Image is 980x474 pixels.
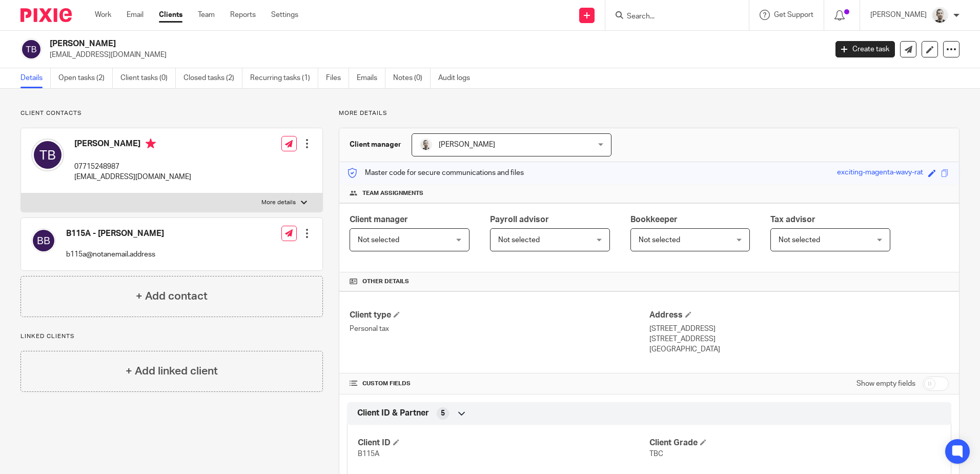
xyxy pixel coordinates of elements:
a: Audit logs [438,68,478,88]
h4: [PERSON_NAME] [74,139,191,151]
span: Payroll advisor [490,215,549,224]
span: Not selected [779,236,820,244]
a: Files [326,68,349,88]
div: exciting-magenta-wavy-rat [837,167,923,179]
a: Create task [835,41,895,57]
h3: Client manager [350,140,401,150]
h4: Client ID [358,438,649,448]
h4: + Add contact [136,288,208,304]
p: Master code for secure communications and files [347,168,524,178]
input: Search [626,12,718,22]
a: Settings [271,10,298,20]
p: [STREET_ADDRESS] [649,324,949,334]
a: Notes (0) [393,68,431,88]
span: Tax advisor [770,215,815,224]
img: PS.png [420,139,432,151]
p: Linked clients [21,332,323,341]
p: [PERSON_NAME] [870,10,927,20]
span: Bookkeeper [630,215,678,224]
p: Personal tax [350,324,649,334]
img: svg%3E [21,38,42,60]
span: Client manager [350,215,408,224]
p: 07715248987 [74,162,191,172]
span: TBC [649,450,663,458]
i: Primary [146,139,156,149]
p: More details [339,109,959,117]
a: Details [21,68,51,88]
img: svg%3E [31,228,56,253]
a: Emails [357,68,385,88]
span: Client ID & Partner [357,408,429,419]
span: [PERSON_NAME] [439,141,495,148]
p: [EMAIL_ADDRESS][DOMAIN_NAME] [74,172,191,182]
span: Not selected [498,236,540,244]
h4: Client Grade [649,438,941,448]
a: Reports [230,10,256,20]
h4: Address [649,310,949,321]
p: b115a@notanemail.address [66,249,164,260]
p: Client contacts [21,109,323,117]
a: Work [95,10,111,20]
h4: + Add linked client [126,363,218,379]
h4: B115A - [PERSON_NAME] [66,228,164,239]
h4: CUSTOM FIELDS [350,380,649,388]
a: Closed tasks (2) [183,68,242,88]
span: Not selected [358,236,399,244]
p: [STREET_ADDRESS] [649,334,949,344]
a: Team [198,10,215,20]
img: svg%3E [31,139,64,171]
label: Show empty fields [856,379,915,389]
span: B115A [358,450,379,458]
p: More details [261,199,296,207]
span: 5 [441,408,445,419]
p: [GEOGRAPHIC_DATA] [649,344,949,354]
h2: [PERSON_NAME] [50,38,666,49]
a: Recurring tasks (1) [250,68,318,88]
span: Not selected [639,236,680,244]
h4: Client type [350,310,649,321]
img: Pixie [21,8,72,22]
a: Clients [159,10,182,20]
p: [EMAIL_ADDRESS][DOMAIN_NAME] [50,50,820,60]
img: PS.png [932,7,948,24]
a: Email [127,10,144,20]
span: Get Support [774,11,813,18]
span: Team assignments [362,189,423,197]
span: Other details [362,278,409,286]
a: Client tasks (0) [120,68,176,88]
a: Open tasks (2) [58,68,113,88]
